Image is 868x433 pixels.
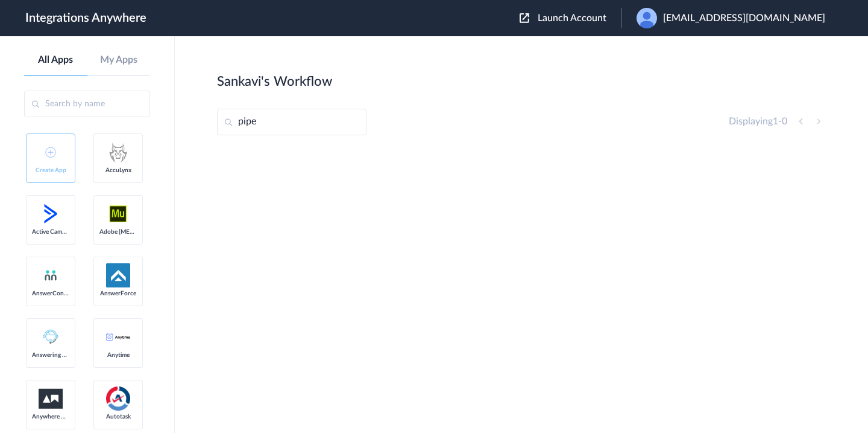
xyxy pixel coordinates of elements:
[32,351,69,359] span: Answering Service
[217,74,332,89] h2: Sankavi's Workflow
[25,11,146,25] h1: Integrations Anywhere
[99,290,137,297] span: AnswerForce
[39,389,63,409] img: aww.png
[729,116,787,127] h4: Displaying -
[24,91,150,117] input: Search by name
[106,202,130,226] img: adobe-muse-logo.svg
[32,228,69,236] span: Active Campaign
[32,167,69,174] span: Create App
[39,202,63,226] img: active-campaign-logo.svg
[106,263,130,287] img: af-app-logo.svg
[520,13,529,23] img: launch-acct-icon.svg
[87,54,151,66] a: My Apps
[773,117,778,126] span: 1
[45,147,56,158] img: add-icon.svg
[637,8,657,28] img: user.png
[39,325,63,349] img: Answering_service.png
[99,413,137,420] span: Autotask
[43,268,58,283] img: answerconnect-logo.svg
[538,13,606,23] span: Launch Account
[782,117,787,126] span: 0
[99,228,137,236] span: Adobe [MEDICAL_DATA]
[106,140,130,164] img: acculynx-logo.svg
[24,54,87,66] a: All Apps
[106,386,130,411] img: autotask.png
[520,13,621,24] button: Launch Account
[99,167,137,174] span: AccuLynx
[99,351,137,359] span: Anytime
[106,333,130,341] img: anytime-calendar-logo.svg
[32,290,69,297] span: AnswerConnect
[217,109,366,135] input: Search
[663,13,825,24] span: [EMAIL_ADDRESS][DOMAIN_NAME]
[32,413,69,420] span: Anywhere Works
